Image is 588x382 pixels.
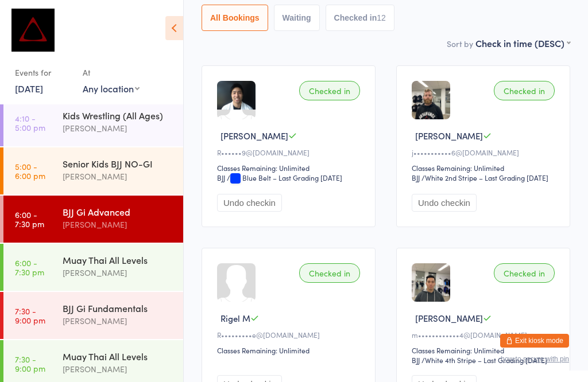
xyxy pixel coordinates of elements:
[3,292,183,339] a: 7:30 -9:00 pmBJJ Gi Fundamentals[PERSON_NAME]
[202,5,268,31] button: All Bookings
[3,244,183,291] a: 6:00 -7:30 pmMuay Thai All Levels[PERSON_NAME]
[217,194,282,212] button: Undo checkin
[63,170,173,183] div: [PERSON_NAME]
[63,266,173,279] div: [PERSON_NAME]
[15,210,44,228] time: 6:00 - 7:30 pm
[63,122,173,135] div: [PERSON_NAME]
[377,13,386,22] div: 12
[500,334,569,348] button: Exit kiosk mode
[412,163,558,173] div: Classes Remaining: Unlimited
[447,38,473,49] label: Sort by
[274,5,320,31] button: Waiting
[15,162,45,180] time: 5:00 - 6:00 pm
[3,196,183,243] a: 6:00 -7:30 pmBJJ Gi Advanced[PERSON_NAME]
[15,82,43,95] a: [DATE]
[494,263,555,283] div: Checked in
[83,82,140,95] div: Any location
[299,81,360,100] div: Checked in
[412,147,558,157] div: j•••••••••••6@[DOMAIN_NAME]
[412,263,450,302] img: image1718265852.png
[15,354,45,373] time: 7:30 - 9:00 pm
[63,314,173,328] div: [PERSON_NAME]
[412,345,558,355] div: Classes Remaining: Unlimited
[217,163,363,173] div: Classes Remaining: Unlimited
[83,63,140,82] div: At
[326,5,394,31] button: Checked in12
[217,81,256,110] img: image1552621696.png
[63,157,173,170] div: Senior Kids BJJ NO-GI
[63,109,173,122] div: Kids Wrestling (All Ages)
[220,312,250,324] span: Rigel M
[15,63,71,82] div: Events for
[217,147,363,157] div: R••••••9@[DOMAIN_NAME]
[11,9,55,52] img: Dominance MMA Thomastown
[421,355,547,365] span: / White 4th Stripe – Last Grading [DATE]
[412,173,420,182] div: BJJ
[501,355,569,363] button: how to secure with pin
[63,350,173,362] div: Muay Thai All Levels
[412,81,450,119] img: image1716536981.png
[63,254,173,266] div: Muay Thai All Levels
[415,130,483,142] span: [PERSON_NAME]
[299,263,360,283] div: Checked in
[412,194,477,212] button: Undo checkin
[63,205,173,218] div: BJJ Gi Advanced
[220,130,288,142] span: [PERSON_NAME]
[63,218,173,231] div: [PERSON_NAME]
[475,37,570,49] div: Check in time (DESC)
[227,173,342,182] span: / Blue Belt – Last Grading [DATE]
[494,81,555,100] div: Checked in
[63,362,173,376] div: [PERSON_NAME]
[63,302,173,314] div: BJJ Gi Fundamentals
[3,147,183,194] a: 5:00 -6:00 pmSenior Kids BJJ NO-GI[PERSON_NAME]
[412,330,558,340] div: m••••••••••••4@[DOMAIN_NAME]
[217,345,363,355] div: Classes Remaining: Unlimited
[415,312,483,324] span: [PERSON_NAME]
[15,114,45,132] time: 4:10 - 5:00 pm
[412,355,420,365] div: BJJ
[421,173,548,182] span: / White 2nd Stripe – Last Grading [DATE]
[15,306,45,325] time: 7:30 - 9:00 pm
[217,173,225,182] div: BJJ
[15,258,44,276] time: 6:00 - 7:30 pm
[3,99,183,146] a: 4:10 -5:00 pmKids Wrestling (All Ages)[PERSON_NAME]
[217,330,363,340] div: R•••••••••e@[DOMAIN_NAME]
